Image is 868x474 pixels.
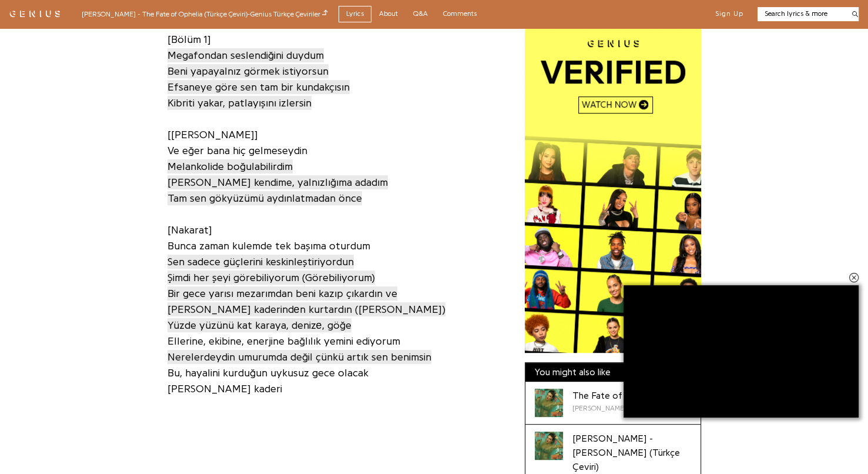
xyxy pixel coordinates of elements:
a: [PERSON_NAME] kendime, yalnızlığıma adadımTam sen gökyüzümü aydınlatmadan önce [167,174,388,206]
span: Beni yapayalnız görmek istiyorsun [167,64,329,78]
div: [PERSON_NAME] [572,403,656,413]
div: The Fate of Ophelia [572,389,656,403]
a: Sen sadece güçlerini keskinleştiriyordunŞimdi her şeyi görebiliyorum (Görebiliyorum)Bir gece yarı... [167,253,397,301]
span: Yüzde yüzünü kat karaya, denizе, göğe [167,318,351,332]
div: [PERSON_NAME] - [PERSON_NAME] (Türkçe Çeviri) [572,432,691,474]
button: Sign Up [715,9,743,19]
a: Megafondan seslendiğini duydum [167,47,324,63]
a: [PERSON_NAME] kaderindеn kurtardın ([PERSON_NAME]) [167,301,445,317]
div: Cover art for The Fate of Ophelia by Taylor Swift [535,389,563,417]
a: Cover art for The Fate of Ophelia by Taylor SwiftThe Fate of Ophelia[PERSON_NAME] [525,382,701,425]
a: Efsaneye göre sen tam bir kundakçısınKibriti yakar, patlayışını izlersin [167,79,350,111]
span: Sen sadece güçlerini keskinleştiriyordun Şimdi her şeyi görebiliyorum (Görebiliyorum) Bir gece ya... [167,255,397,301]
span: [PERSON_NAME] kaderindеn kurtardın ([PERSON_NAME]) [167,302,445,316]
span: Nerelerdeydin umurumda değil çünkü artık sen benimsin [167,350,431,364]
span: [PERSON_NAME] kendime, yalnızlığıma adadım Tam sen gökyüzümü aydınlatmadan önce [167,175,388,205]
a: Beni yapayalnız görmek istiyorsun [167,63,329,79]
a: Q&A [405,6,435,22]
a: Melankolide boğulabilirdim [167,158,293,174]
a: Nerelerdeydin umurumda değil çünkü artık sen benimsin [167,349,431,365]
span: Efsaneye göre sen tam bir kundakçısın Kibriti yakar, patlayışını izlersin [167,80,350,110]
div: You might also like [525,363,701,382]
div: Cover art for Taylor Swift - Elizabeth Taylor (Türkçe Çeviri) by Genius Türkçe Çeviriler [535,432,563,460]
a: Yüzde yüzünü kat karaya, denizе, göğe [167,317,351,333]
input: Search lyrics & more [758,9,845,19]
a: About [371,6,405,22]
div: [PERSON_NAME] - The Fate of Ophelia (Türkçe Çeviri) - Genius Türkçe Çeviriler [82,8,328,19]
a: Comments [435,6,484,22]
span: Megafondan seslendiğini duydum [167,48,324,62]
span: Melankolide boğulabilirdim [167,159,293,173]
a: Lyrics [339,6,371,22]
